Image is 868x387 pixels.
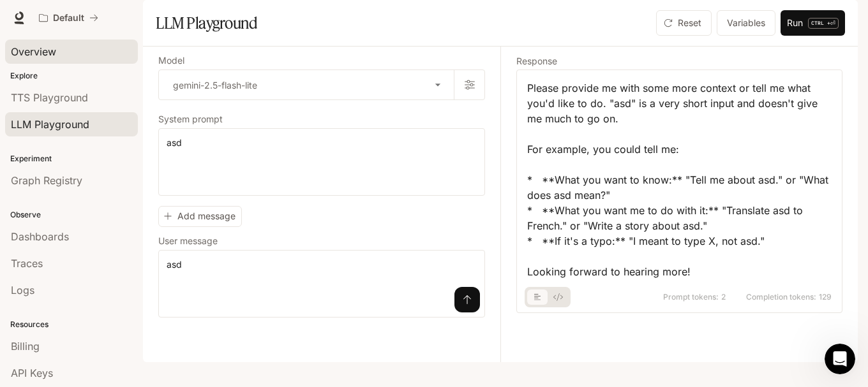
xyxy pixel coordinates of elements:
[158,56,184,65] p: Model
[527,80,832,279] div: Please provide me with some more context or tell me what you'd like to do. "asd" is a very short ...
[663,293,719,301] span: Prompt tokens:
[781,10,845,36] button: RunCTRL +⏎
[156,10,257,36] h1: LLM Playground
[656,10,712,36] button: Reset
[158,206,242,227] button: Add message
[825,344,855,374] iframe: Intercom live chat
[33,5,104,31] button: All workspaces
[717,10,775,36] button: Variables
[721,293,726,301] span: 2
[158,237,218,245] p: User message
[811,19,830,27] p: CTRL +
[53,13,84,24] p: Default
[516,57,842,66] h5: Response
[173,78,257,92] p: gemini-2.5-flash-lite
[808,18,839,29] p: ⏎
[746,293,816,301] span: Completion tokens:
[159,70,454,99] div: gemini-2.5-flash-lite
[527,287,568,307] div: basic tabs example
[158,115,223,124] p: System prompt
[819,293,832,301] span: 129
